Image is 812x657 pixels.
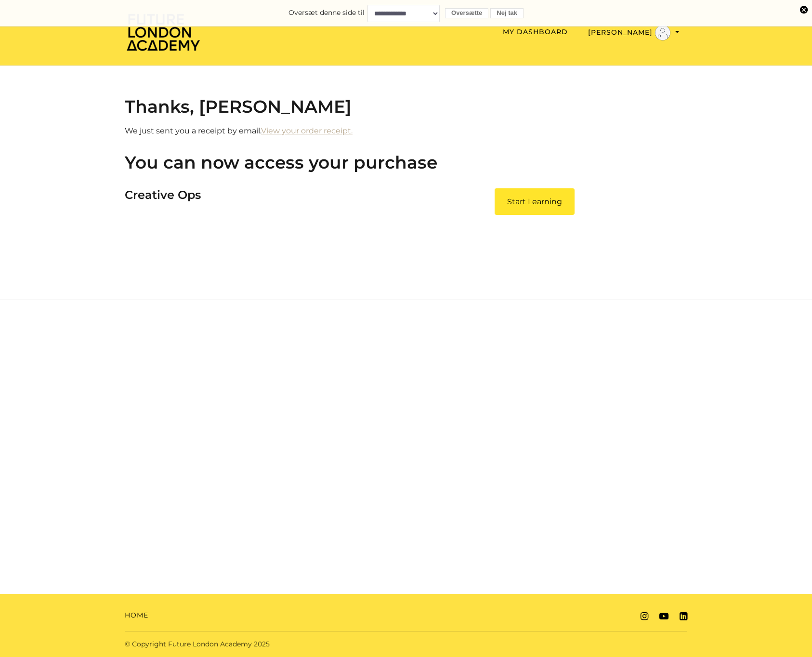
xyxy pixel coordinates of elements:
[585,25,682,41] button: Toggle menu
[10,4,802,22] form: Oversæt denne side til
[125,125,687,137] p: We just sent you a receipt by email.
[495,188,575,215] a: Creative Ops: Start Learning
[261,126,353,135] a: View your order receipt.
[445,8,488,18] button: Oversætte
[125,188,201,207] h3: Creative Ops
[490,8,524,18] button: Nej tak
[125,96,687,117] h2: Thanks, [PERSON_NAME]
[125,13,202,52] img: Home Page
[503,27,568,36] a: My Dashboard
[117,639,406,649] div: © Copyright Future London Academy 2025
[125,152,687,173] h2: You can now access your purchase
[125,610,148,620] a: Home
